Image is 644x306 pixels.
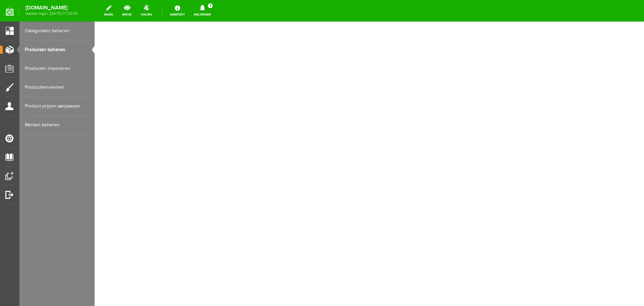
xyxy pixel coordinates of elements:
[118,3,136,18] a: bekijk
[25,12,77,15] span: laatste login: [DATE] 17:20:25
[25,116,89,134] a: Merken beheren
[137,3,156,18] a: online
[25,40,89,59] a: Producten beheren
[25,78,89,97] a: Productkenmerken
[208,3,213,8] span: 1
[100,3,117,18] a: wijzig
[25,59,89,78] a: Producten importeren
[25,97,89,116] a: Product prijzen aanpassen
[190,3,215,18] a: Meldingen1
[25,21,89,40] a: Categorieën beheren
[25,6,77,10] strong: [DOMAIN_NAME]
[166,3,189,18] a: Assistent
